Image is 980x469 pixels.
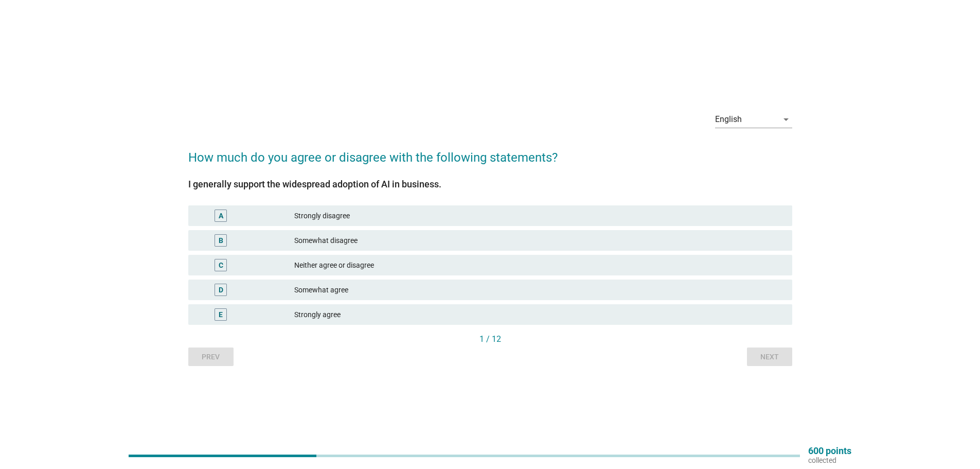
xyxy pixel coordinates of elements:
div: 1 / 12 [188,333,792,345]
div: C [219,260,223,271]
div: Neither agree or disagree [294,259,784,271]
div: E [219,309,223,320]
div: A [219,211,223,221]
div: Strongly disagree [294,210,784,222]
p: 600 points [808,446,851,456]
p: collected [808,456,851,465]
div: English [715,115,742,124]
h2: How much do you agree or disagree with the following statements? [188,138,792,167]
div: B [219,235,223,246]
div: I generally support the widespread adoption of AI in business. [188,177,792,191]
i: arrow_drop_down [780,113,792,126]
div: D [219,285,223,296]
div: Strongly agree [294,308,784,321]
div: Somewhat disagree [294,234,784,247]
div: Somewhat agree [294,284,784,296]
